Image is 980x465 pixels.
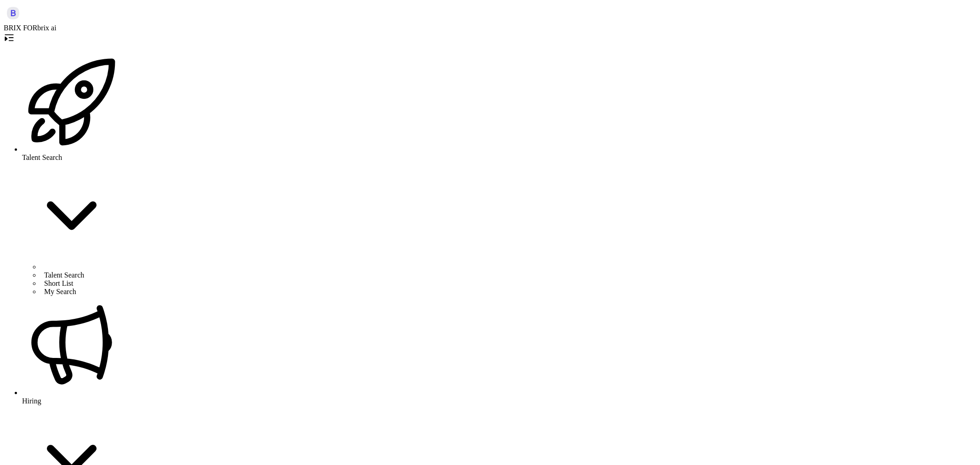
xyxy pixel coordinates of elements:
[44,288,76,295] span: My Search
[44,271,84,279] span: Talent Search
[22,153,62,161] span: Talent Search
[4,24,37,32] span: BRIX FOR
[44,279,74,287] span: Short List
[37,24,56,32] span: brix ai
[22,397,41,405] span: Hiring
